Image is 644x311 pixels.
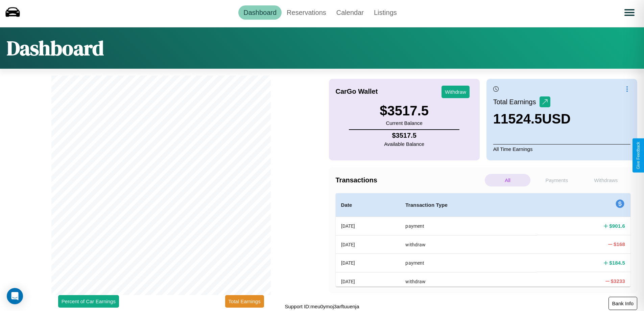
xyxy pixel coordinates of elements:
[405,201,531,209] h4: Transaction Type
[534,174,579,186] p: Payments
[336,217,400,236] th: [DATE]
[493,144,630,154] p: All Time Earnings
[380,118,429,128] p: Current Balance
[493,96,540,108] p: Total Earnings
[336,272,400,290] th: [DATE]
[609,259,625,266] h4: $ 184.5
[285,302,359,311] p: Support ID: meu0ymoj3arftuuenja
[485,174,530,186] p: All
[238,5,282,20] a: Dashboard
[225,295,264,308] button: Total Earnings
[609,222,625,229] h4: $ 901.6
[336,88,378,95] h4: CarGo Wallet
[611,277,625,285] h4: $ 3233
[583,174,629,186] p: Withdraws
[384,139,424,149] p: Available Balance
[493,111,571,127] h3: 11524.5 USD
[336,254,400,272] th: [DATE]
[7,34,104,62] h1: Dashboard
[442,86,470,98] button: Withdraw
[609,297,637,310] button: Bank Info
[620,3,639,22] button: Open menu
[384,132,424,139] h4: $ 3517.5
[341,201,395,209] h4: Date
[380,103,429,118] h3: $ 3517.5
[331,5,369,20] a: Calendar
[400,235,537,253] th: withdraw
[636,142,641,169] div: Give Feedback
[369,5,402,20] a: Listings
[58,295,119,308] button: Percent of Car Earnings
[400,272,537,290] th: withdraw
[282,5,331,20] a: Reservations
[614,241,625,248] h4: $ 168
[336,235,400,253] th: [DATE]
[7,288,23,304] div: Open Intercom Messenger
[400,254,537,272] th: payment
[400,217,537,236] th: payment
[336,176,483,184] h4: Transactions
